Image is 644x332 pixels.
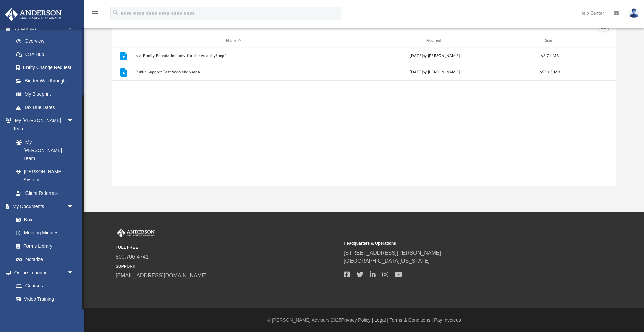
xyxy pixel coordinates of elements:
[9,279,80,293] a: Courses
[9,213,77,226] a: Box
[5,200,80,213] a: My Documentsarrow_drop_down
[84,317,644,324] div: © [PERSON_NAME] Advisors 2025
[344,250,441,256] a: [STREET_ADDRESS][PERSON_NAME]
[5,266,80,279] a: Online Learningarrow_drop_down
[67,200,80,214] span: arrow_drop_down
[9,306,80,319] a: Resources
[91,13,99,17] a: menu
[9,165,80,186] a: [PERSON_NAME] System
[629,8,639,18] img: User Pic
[135,70,333,75] button: Public Support Test Workshop.mp4
[9,101,84,114] a: Tax Due Dates
[374,317,388,323] a: Legal |
[116,254,149,260] a: 800.706.4741
[9,61,84,74] a: Entity Change Request
[434,317,461,323] a: Pay Invoices
[116,229,156,237] img: Anderson Advisors Platinum Portal
[341,317,373,323] a: Privacy Policy |
[112,47,616,186] div: grid
[335,38,533,44] div: Modified
[116,244,339,251] small: TOLL FREE
[115,38,131,44] div: id
[9,226,80,240] a: Meeting Minutes
[116,273,207,278] a: [EMAIL_ADDRESS][DOMAIN_NAME]
[9,186,80,200] a: Client Referrals
[91,9,99,17] i: menu
[9,135,77,165] a: My [PERSON_NAME] Team
[116,263,339,269] small: SUPPORT
[566,38,613,44] div: id
[135,38,332,44] div: Name
[9,253,80,266] a: Notarize
[5,114,80,135] a: My [PERSON_NAME] Teamarrow_drop_down
[336,70,534,76] div: [DATE] by [PERSON_NAME]
[539,71,560,74] span: 655.05 MB
[9,292,77,306] a: Video Training
[390,317,433,323] a: Terms & Conditions |
[67,266,80,280] span: arrow_drop_down
[135,54,333,58] button: Is a Family Foundation only for the wealthy?.mp4
[67,114,80,128] span: arrow_drop_down
[9,48,84,61] a: CTA Hub
[541,54,559,58] span: 68.71 MB
[344,258,430,264] a: [GEOGRAPHIC_DATA][US_STATE]
[9,88,80,101] a: My Blueprint
[9,239,77,253] a: Forms Library
[9,35,84,48] a: Overview
[9,74,84,88] a: Binder Walkthrough
[112,9,119,16] i: search
[336,53,534,59] div: [DATE] by [PERSON_NAME]
[344,240,567,246] small: Headquarters & Operations
[3,8,64,21] img: Anderson Advisors Platinum Portal
[536,38,563,44] div: Size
